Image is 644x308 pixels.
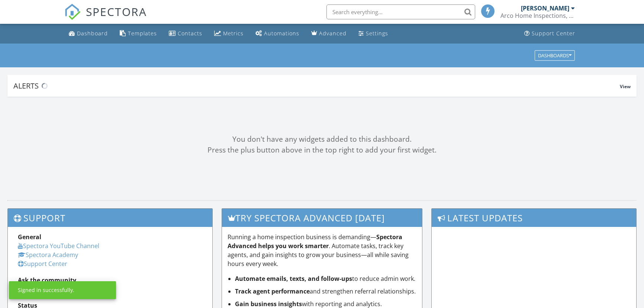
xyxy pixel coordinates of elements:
a: Metrics [211,27,247,41]
img: The Best Home Inspection Software - Spectora [64,4,81,20]
div: Metrics [223,30,244,37]
p: Running a home inspection business is demanding— . Automate tasks, track key agents, and gain ins... [228,232,416,268]
div: Templates [128,30,157,37]
a: Dashboard [66,27,111,41]
a: Settings [355,27,391,41]
div: Arco Home Inspections, LLC [500,12,575,19]
div: Contacts [178,30,202,37]
input: Search everything... [326,4,475,19]
div: Support Center [532,30,575,37]
h3: Support [8,209,212,227]
h3: Latest Updates [432,209,636,227]
div: Ask the community [18,276,202,285]
span: View [620,83,631,90]
div: [PERSON_NAME] [521,4,569,12]
div: Advanced [319,30,347,37]
li: and strengthen referral relationships. [235,287,416,296]
div: Alerts [13,81,620,91]
li: to reduce admin work. [235,274,416,283]
a: SPECTORA [64,10,147,26]
a: Contacts [166,27,205,41]
strong: Automate emails, texts, and follow-ups [235,275,352,283]
a: Support Center [521,27,578,41]
div: Dashboards [538,53,571,58]
strong: Spectora Advanced helps you work smarter [228,233,402,250]
strong: Track agent performance [235,287,310,295]
div: Signed in successfully. [18,286,74,294]
div: Automations [264,30,299,37]
div: Press the plus button above in the top right to add your first widget. [7,145,637,155]
div: Dashboard [77,30,108,37]
a: Spectora YouTube Channel [18,242,99,250]
button: Dashboards [535,50,575,61]
h3: Try spectora advanced [DATE] [222,209,422,227]
div: You don't have any widgets added to this dashboard. [7,134,637,145]
strong: General [18,233,41,241]
a: Spectora Academy [18,251,78,259]
a: Templates [117,27,160,41]
a: Support Center [18,260,67,268]
div: Settings [366,30,388,37]
a: Automations (Basic) [252,27,302,41]
strong: Gain business insights [235,300,302,308]
span: SPECTORA [86,4,147,19]
a: Advanced [308,27,350,41]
